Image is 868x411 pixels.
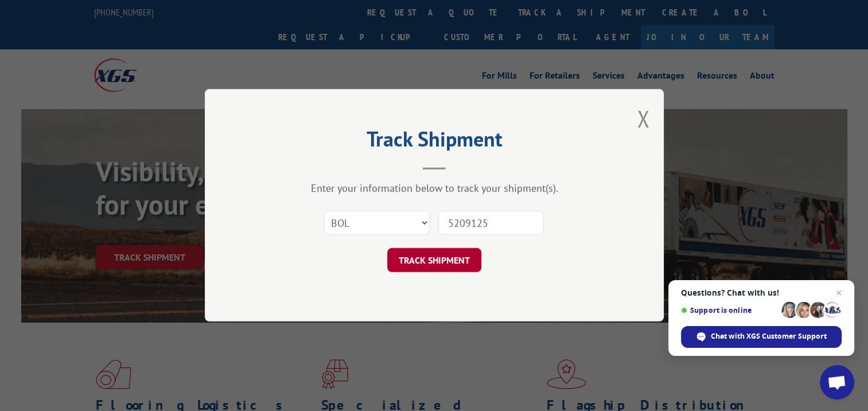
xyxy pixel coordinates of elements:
div: Enter your information below to track your shipment(s). [262,182,606,195]
button: Close modal [637,103,649,134]
span: Questions? Chat with us! [681,288,842,297]
span: Support is online [681,306,777,315]
input: Number(s) [438,211,544,235]
span: Chat with XGS Customer Support [711,331,827,342]
button: TRACK SHIPMENT [387,249,481,273]
h2: Track Shipment [262,131,606,153]
span: Chat with XGS Customer Support [681,326,842,348]
a: Open chat [820,365,854,400]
